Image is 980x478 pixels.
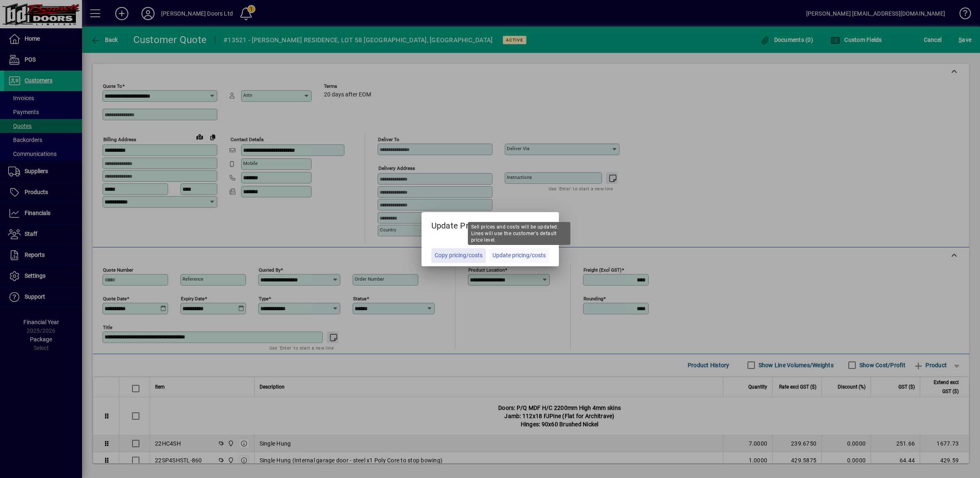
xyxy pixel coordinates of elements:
[422,212,559,236] h5: Update Pricing?
[435,251,483,260] span: Copy pricing/costs
[468,222,570,245] div: Sell prices and costs will be updated. Lines will use the customer's default price level.
[492,251,546,260] span: Update pricing/costs
[431,248,486,263] button: Copy pricing/costs
[420,237,497,245] div: Sell prices and costs will be the same.
[489,248,549,263] button: Update pricing/costs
